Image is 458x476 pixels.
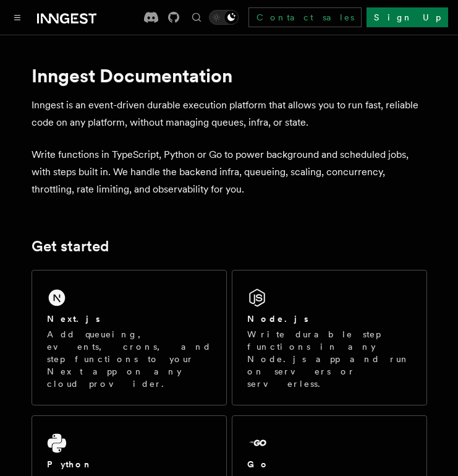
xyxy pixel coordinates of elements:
a: Next.jsAdd queueing, events, crons, and step functions to your Next app on any cloud provider. [32,270,227,405]
h2: Node.js [247,313,308,325]
button: Toggle dark mode [209,10,239,25]
a: Get started [32,238,109,255]
p: Inngest is an event-driven durable execution platform that allows you to run fast, reliable code ... [32,97,427,131]
a: Contact sales [248,7,362,27]
h2: Go [247,458,269,470]
h2: Python [47,458,93,470]
h2: Next.js [47,313,100,325]
a: Node.jsWrite durable step functions in any Node.js app and run on servers or serverless. [232,270,427,405]
h1: Inngest Documentation [32,64,427,87]
button: Toggle navigation [10,10,25,25]
p: Write functions in TypeScript, Python or Go to power background and scheduled jobs, with steps bu... [32,146,427,198]
a: Sign Up [367,7,448,27]
p: Add queueing, events, crons, and step functions to your Next app on any cloud provider. [47,328,211,390]
p: Write durable step functions in any Node.js app and run on servers or serverless. [247,328,412,390]
button: Find something... [189,10,204,25]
